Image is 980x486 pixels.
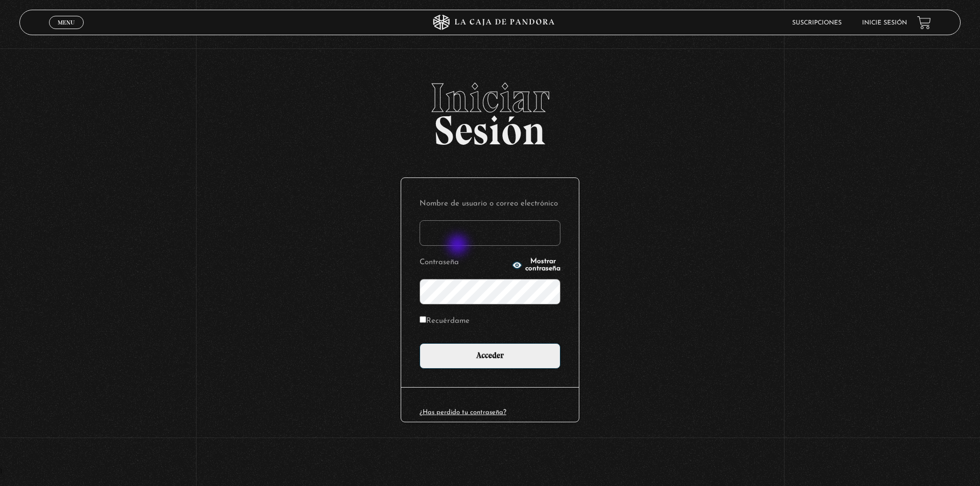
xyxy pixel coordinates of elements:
[420,316,426,323] input: Recuérdame
[525,258,560,272] span: Mostrar contraseña
[55,28,79,35] span: Cerrar
[420,196,560,212] label: Nombre de usuario o correo electrónico
[58,19,75,25] span: Menu
[19,78,960,118] span: Iniciar
[917,16,931,30] a: View your shopping cart
[862,20,907,26] a: Inicie sesión
[512,258,560,272] button: Mostrar contraseña
[420,314,470,329] label: Recuérdame
[420,255,509,271] label: Contraseña
[792,20,842,26] a: Suscripciones
[420,343,560,369] input: Acceder
[420,409,506,416] a: ¿Has perdido tu contraseña?
[19,78,960,143] h2: Sesión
